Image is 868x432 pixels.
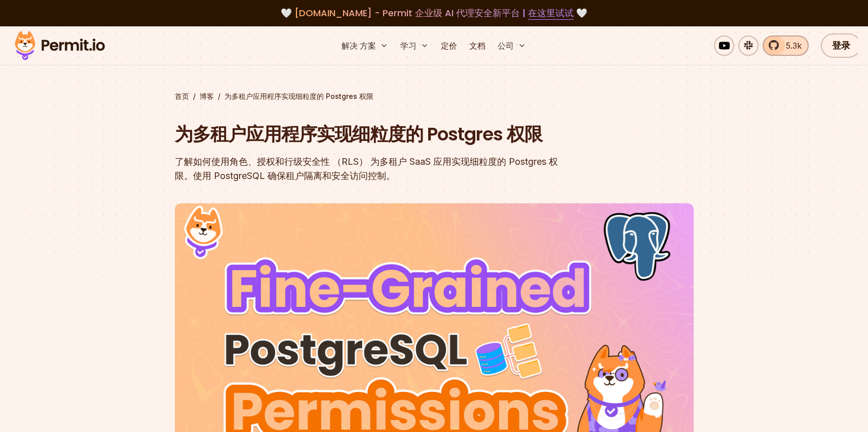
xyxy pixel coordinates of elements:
[780,40,802,52] span: 5.3k
[200,91,214,101] a: 博客
[175,122,564,147] h1: 为多租户应用程序实现细粒度的 Postgres 权限
[437,35,461,56] a: 定价
[494,35,530,56] button: 公司
[465,35,489,56] a: 文档
[10,28,109,63] img: 许可证标志
[337,35,392,56] button: 解决 方案
[396,35,433,56] button: 学习
[24,6,844,20] div: 🤍 🤍
[763,35,809,56] a: 5.3k
[175,91,189,101] a: 首页
[175,91,694,101] div: / /
[294,7,574,19] span: [DOMAIN_NAME] - Permit 企业级 AI 代理安全新平台 |
[528,7,574,20] a: 在这里试试
[821,33,861,58] a: 登录
[175,155,564,183] div: 了解如何使用角色、授权和行级安全性 （RLS） 为多租户 SaaS 应用实现细粒度的 Postgres 权限。使用 PostgreSQL 确保租户隔离和安全访问控制。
